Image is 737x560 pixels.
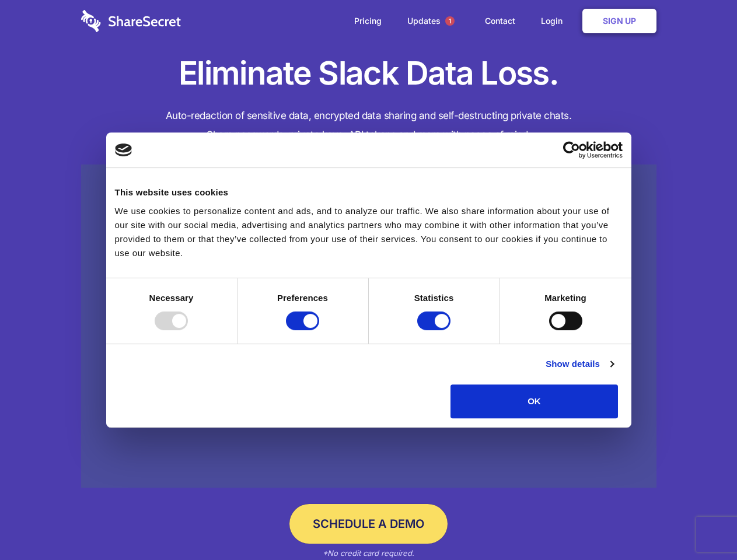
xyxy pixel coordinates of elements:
h1: Eliminate Slack Data Loss. [81,52,656,94]
strong: Necessary [149,293,194,303]
span: 1 [445,16,455,26]
h4: Auto-redaction of sensitive data, encrypted data sharing and self-destructing private chats. Shar... [81,106,656,145]
strong: Statistics [414,293,454,303]
em: *No credit card required. [323,548,414,558]
a: Pricing [343,3,393,39]
a: Usercentrics Cookiebot - opens in a new window [521,141,623,159]
img: logo [115,143,132,156]
strong: Preferences [277,293,328,303]
a: Wistia video thumbnail [81,164,656,488]
a: Schedule a Demo [289,504,448,544]
a: Sign Up [582,9,656,33]
div: This website uses cookies [115,185,623,199]
img: logo-wordmark-white-trans-d4663122ce5f474addd5e946df7df03e33cb6a1c49d2221995e7729f52c070b2.svg [81,10,181,32]
div: We use cookies to personalize content and ads, and to analyze our traffic. We also share informat... [115,204,623,260]
a: Show details [546,357,613,371]
a: Contact [473,3,527,39]
strong: Marketing [544,293,586,303]
a: Login [529,3,580,39]
button: OK [450,384,618,418]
